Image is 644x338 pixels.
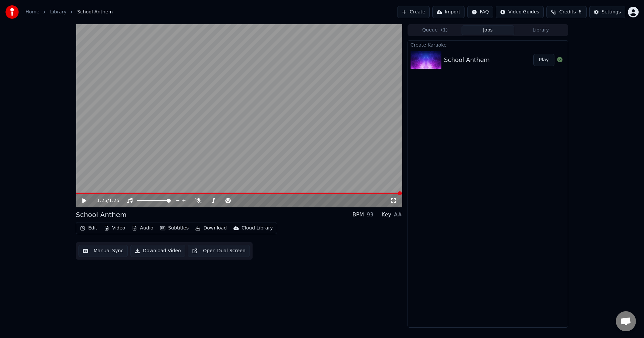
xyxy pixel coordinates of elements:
[76,210,126,219] div: School Anthem
[397,6,430,18] button: Create
[616,311,636,331] a: Open chat
[367,211,373,219] div: 93
[78,245,128,257] button: Manual Sync
[353,211,364,219] div: BPM
[559,9,576,15] span: Credits
[589,6,625,18] button: Settings
[496,6,543,18] button: Video Guides
[193,223,229,233] button: Download
[514,25,567,35] button: Library
[579,9,582,15] span: 6
[77,9,113,15] span: School Anthem
[101,223,128,233] button: Video
[441,27,448,33] span: ( 1 )
[77,223,100,233] button: Edit
[409,25,462,35] button: Queue
[157,223,191,233] button: Subtitles
[533,54,554,66] button: Play
[408,41,568,49] div: Create Karaoke
[109,197,119,204] span: 1:25
[462,25,515,35] button: Jobs
[25,9,113,15] nav: breadcrumb
[97,197,107,204] span: 1:25
[50,9,66,15] a: Library
[5,5,19,19] img: youka
[394,211,402,219] div: A#
[602,9,621,15] div: Settings
[188,245,250,257] button: Open Dual Screen
[25,9,39,15] a: Home
[546,6,587,18] button: Credits6
[130,245,185,257] button: Download Video
[129,223,156,233] button: Audio
[97,197,113,204] div: /
[381,211,391,219] div: Key
[432,6,465,18] button: Import
[241,225,273,231] div: Cloud Library
[444,55,490,65] div: School Anthem
[467,6,493,18] button: FAQ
